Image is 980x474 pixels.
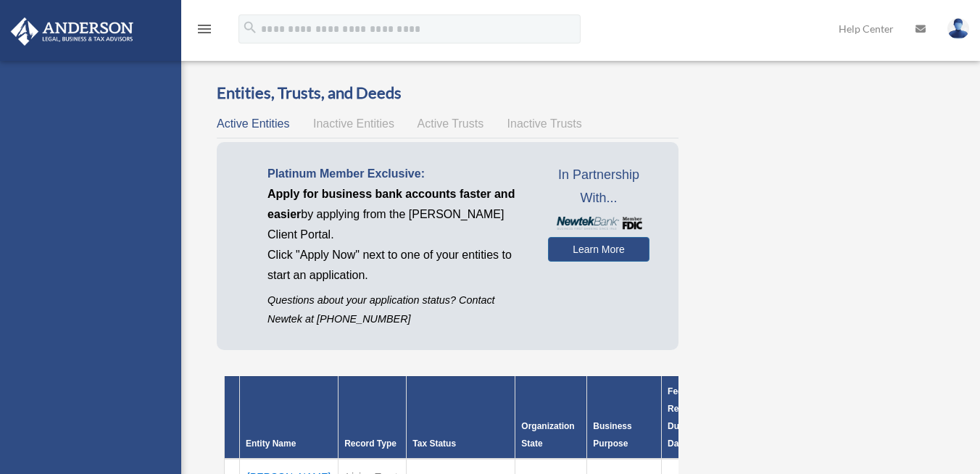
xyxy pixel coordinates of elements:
h3: Entities, Trusts, and Deeds [217,82,678,104]
span: Apply for business bank accounts faster and easier [267,188,515,220]
th: Tax Status [407,376,515,459]
i: search [242,20,258,36]
span: Active Entities [217,117,289,130]
p: Questions about your application status? Contact Newtek at [PHONE_NUMBER] [267,291,526,328]
p: Click "Apply Now" next to one of your entities to start an application. [267,245,526,286]
th: Business Purpose [587,376,662,459]
th: Organization State [515,376,587,459]
p: Platinum Member Exclusive: [267,164,526,184]
img: User Pic [947,18,969,39]
img: Anderson Advisors Platinum Portal [7,17,138,46]
span: Inactive Trusts [507,117,582,130]
span: In Partnership With... [548,164,649,209]
th: Federal Return Due Date [662,376,709,459]
a: Learn More [548,237,649,262]
span: Active Trusts [418,117,484,130]
i: menu [196,20,213,38]
a: menu [196,25,213,38]
img: NewtekBankLogoSM.png [555,217,641,229]
span: Inactive Entities [313,117,394,130]
p: by applying from the [PERSON_NAME] Client Portal. [267,184,526,245]
th: Entity Name [240,376,339,459]
th: Record Type [339,376,407,459]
